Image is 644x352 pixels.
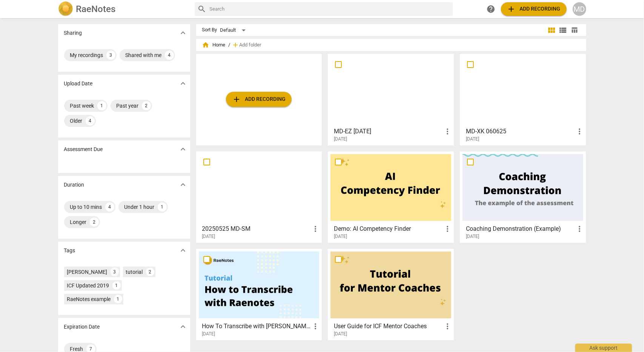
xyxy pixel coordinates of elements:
[112,281,121,290] div: 1
[569,25,580,36] button: Table view
[177,144,189,155] button: Show more
[106,51,115,60] div: 3
[220,24,248,36] div: Default
[202,41,210,49] span: home
[105,202,114,212] div: 4
[199,154,320,239] a: 20250525 MD-SM[DATE]
[443,322,452,331] span: more_vert
[177,245,189,256] button: Show more
[466,136,479,142] span: [DATE]
[202,41,226,49] span: Home
[443,127,452,136] span: more_vert
[70,51,103,59] div: My recordings
[146,268,154,276] div: 2
[575,344,632,352] div: Ask support
[177,179,189,190] button: Show more
[202,233,215,240] span: [DATE]
[58,2,73,17] img: Logo
[126,51,162,59] div: Shared with me
[330,154,451,239] a: Demo: AI Competency Finder[DATE]
[178,322,188,331] span: expand_more
[64,247,75,255] p: Tags
[330,57,451,142] a: MD-EZ [DATE][DATE]
[70,102,94,110] div: Past week
[443,224,452,233] span: more_vert
[501,2,567,16] button: Upload
[202,331,215,337] span: [DATE]
[70,203,102,211] div: Up to 10 mins
[466,127,575,136] h3: MD-XK 060625
[232,95,286,104] span: Add recording
[64,80,93,88] p: Upload Date
[70,117,83,125] div: Older
[463,57,583,142] a: MD-XK 060625[DATE]
[229,42,231,48] span: /
[330,252,451,337] a: User Guide for ICF Mentor Coaches[DATE]
[202,27,217,33] div: Sort By
[177,321,189,332] button: Show more
[64,145,103,153] p: Assessment Due
[226,92,292,107] button: Upload
[547,26,556,35] span: view_module
[466,224,575,233] h3: Coaching Demonstration (Example)
[158,202,167,212] div: 1
[64,323,100,331] p: Expiration Date
[202,224,311,233] h3: 20250525 MD-SM
[334,127,443,136] h3: MD-EZ 13-8-25
[124,203,155,211] div: Under 1 hour
[177,78,189,89] button: Show more
[178,145,188,154] span: expand_more
[232,95,241,104] span: add
[67,282,109,289] div: ICF Updated 2019
[484,2,498,16] a: Help
[70,218,87,226] div: Longer
[575,224,584,233] span: more_vert
[177,27,189,39] button: Show more
[178,180,188,189] span: expand_more
[178,79,188,88] span: expand_more
[165,51,174,60] div: 4
[558,25,569,36] button: List view
[117,102,139,110] div: Past year
[311,322,320,331] span: more_vert
[178,246,188,255] span: expand_more
[575,127,584,136] span: more_vert
[142,101,151,110] div: 2
[232,41,240,49] span: add
[199,252,320,337] a: How To Transcribe with [PERSON_NAME][DATE]
[507,5,561,14] span: Add recording
[90,218,99,227] div: 2
[64,29,82,37] p: Sharing
[114,295,122,303] div: 1
[178,28,188,37] span: expand_more
[58,2,189,17] a: LogoRaeNotes
[334,331,347,337] span: [DATE]
[198,5,207,14] span: search
[559,26,568,35] span: view_list
[463,154,583,239] a: Coaching Demonstration (Example)[DATE]
[334,136,347,142] span: [DATE]
[487,5,496,14] span: help
[97,101,106,110] div: 1
[334,322,443,331] h3: User Guide for ICF Mentor Coaches
[334,233,347,240] span: [DATE]
[111,268,119,276] div: 3
[573,2,586,16] button: MD
[507,5,516,14] span: add
[546,25,558,36] button: Tile view
[76,4,116,14] h2: RaeNotes
[210,3,450,15] input: Search
[64,181,85,189] p: Duration
[466,233,479,240] span: [DATE]
[202,322,311,331] h3: How To Transcribe with RaeNotes
[571,26,578,34] span: table_chart
[311,224,320,233] span: more_vert
[86,116,95,125] div: 4
[67,268,108,276] div: [PERSON_NAME]
[67,295,111,303] div: RaeNotes example
[126,268,143,276] div: tutorial
[334,224,443,233] h3: Demo: AI Competency Finder
[240,42,261,48] span: Add folder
